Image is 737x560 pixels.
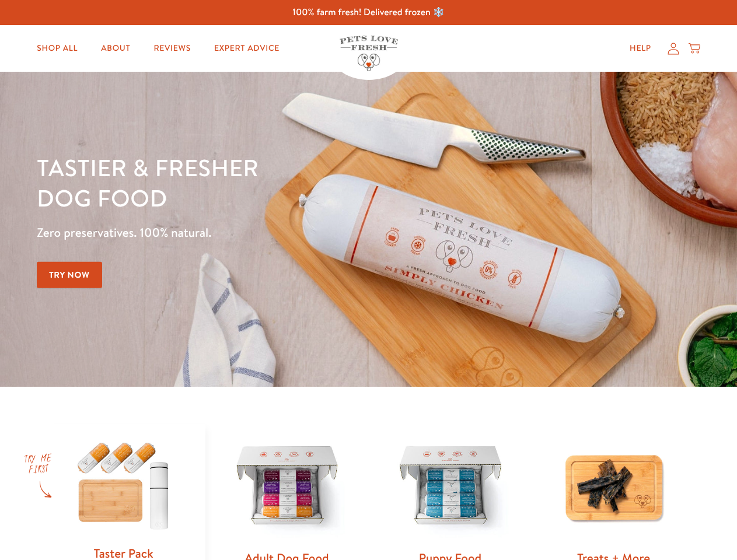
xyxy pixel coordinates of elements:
img: Pets Love Fresh [340,36,398,71]
a: Help [620,37,661,60]
a: Expert Advice [205,37,289,60]
a: Reviews [144,37,200,60]
a: About [92,37,139,60]
h1: Tastier & fresher dog food [37,152,479,213]
a: Try Now [37,262,102,288]
a: Shop All [27,37,87,60]
p: Zero preservatives. 100% natural. [37,222,479,243]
